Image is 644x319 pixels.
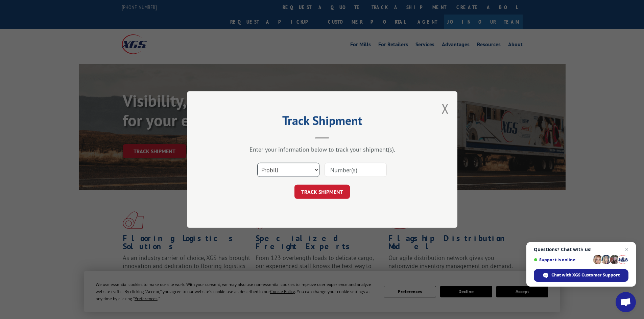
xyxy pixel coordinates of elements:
[221,145,424,153] div: Enter your information below to track your shipment(s).
[442,100,449,117] button: Close modal
[551,272,620,278] span: Chat with XGS Customer Support
[534,269,628,282] span: Chat with XGS Customer Support
[325,163,387,177] input: Number(s)
[616,292,636,312] a: Open chat
[294,185,350,199] button: TRACK SHIPMENT
[221,116,424,129] h2: Track Shipment
[534,247,628,252] span: Questions? Chat with us!
[534,257,591,262] span: Support is online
